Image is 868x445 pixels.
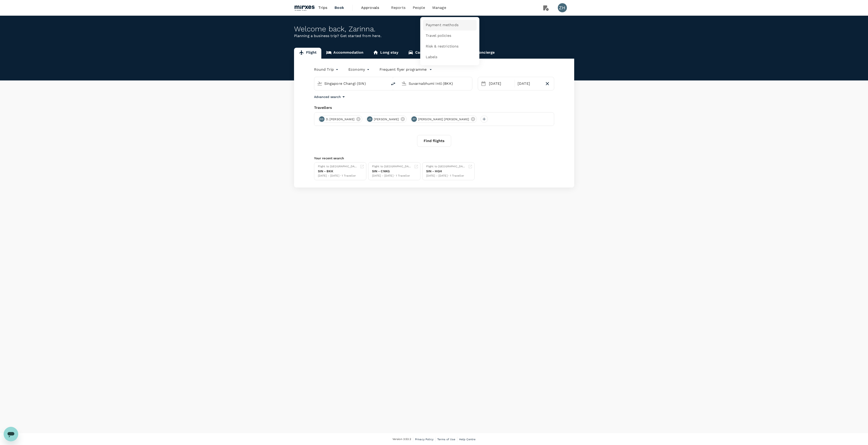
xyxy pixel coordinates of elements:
[323,117,357,122] span: D. [PERSON_NAME]
[324,80,378,87] input: Depart from
[366,115,407,123] div: JD[PERSON_NAME]
[391,5,405,10] span: Reports
[318,169,358,174] div: SIN - BKK
[371,117,402,122] span: [PERSON_NAME]
[368,48,403,59] a: Long stay
[372,169,412,174] div: SIN - CNKG
[4,427,18,441] iframe: Button to launch messaging window
[294,48,322,59] a: Flight
[409,80,463,87] input: Going to
[437,437,455,442] a: Terms of Use
[423,20,477,30] a: Payment methods
[426,22,458,28] span: Payment methods
[403,48,438,59] a: Car rental
[516,79,543,88] div: [DATE]
[392,437,411,442] span: Version 3.53.2
[372,174,412,178] div: [DATE] - [DATE] · 1 Traveller
[321,48,368,59] a: Accommodation
[372,164,412,169] div: Flight to [GEOGRAPHIC_DATA]
[335,5,344,10] span: Book
[388,78,399,89] button: delete
[319,116,325,122] div: DD
[464,48,499,59] a: Concierge
[410,115,477,123] div: XY[PERSON_NAME] [PERSON_NAME]
[417,135,451,147] button: Find flights
[361,5,384,10] span: Approvals
[314,156,554,160] p: Your recent search
[385,83,385,84] button: Open
[423,52,477,62] a: Labels
[294,25,574,33] div: Welcome back , Zarinna .
[423,41,477,52] a: Risk & restrictions
[426,33,451,38] span: Travel policies
[380,67,432,72] button: Frequent flyer programme
[314,66,340,73] div: Round Trip
[469,83,470,84] button: Open
[411,116,417,122] div: XY
[426,169,466,174] div: SIN - HGH
[294,3,315,13] img: Mirxes Holding Pte Ltd
[380,67,427,72] p: Frequent flyer programme
[423,30,477,41] a: Travel policies
[426,164,466,169] div: Flight to [GEOGRAPHIC_DATA]
[318,5,327,10] span: Trips
[426,55,438,60] span: Labels
[314,105,554,110] div: Travellers
[415,117,472,122] span: [PERSON_NAME] [PERSON_NAME]
[558,3,567,12] div: ZH
[318,164,358,169] div: Flight to [GEOGRAPHIC_DATA]
[432,5,446,10] span: Manage
[318,115,362,123] div: DDD. [PERSON_NAME]
[437,438,455,441] span: Terms of Use
[367,116,372,122] div: JD
[487,79,514,88] div: [DATE]
[413,5,425,10] span: People
[426,174,466,178] div: [DATE] - [DATE] · 1 Traveller
[459,437,476,442] a: Help Centre
[318,174,358,178] div: [DATE] - [DATE] · 1 Traveller
[314,94,346,100] button: Advanced search
[426,44,459,49] span: Risk & restrictions
[415,438,433,441] span: Privacy Policy
[314,95,341,99] p: Advanced search
[459,438,476,441] span: Help Centre
[294,33,574,39] p: Planning a business trip? Get started from here.
[348,66,370,73] div: Economy
[415,437,433,442] a: Privacy Policy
